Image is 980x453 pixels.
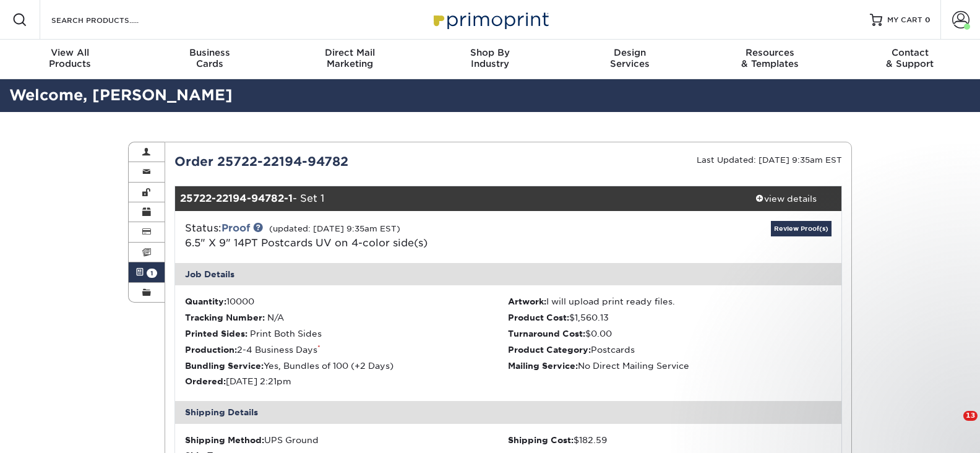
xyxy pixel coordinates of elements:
li: I will upload print ready files. [508,295,832,308]
div: Job Details [175,263,842,285]
span: Print Both Sides [250,329,322,339]
a: BusinessCards [140,40,280,79]
a: Review Proof(s) [771,221,832,236]
a: Shop ByIndustry [420,40,560,79]
a: Direct MailMarketing [280,40,420,79]
strong: Ordered: [185,376,226,386]
span: Contact [840,47,980,58]
strong: Turnaround Cost: [508,329,585,339]
iframe: Google Customer Reviews [3,415,105,449]
div: & Templates [700,47,840,69]
a: Contact& Support [840,40,980,79]
li: 10000 [185,295,509,308]
a: view details [730,186,841,211]
strong: Mailing Service: [508,361,578,371]
strong: 25722-22194-94782-1 [180,192,293,204]
div: Cards [140,47,280,69]
li: 2-4 Business Days [185,343,509,356]
div: UPS Ground [185,434,509,446]
span: Resources [700,47,840,58]
a: Proof [221,222,250,234]
div: Marketing [280,47,420,69]
strong: Product Cost: [508,313,569,322]
span: MY CART [887,15,922,25]
strong: Shipping Cost: [508,435,574,445]
li: Yes, Bundles of 100 (+2 Days) [185,360,509,372]
span: Business [140,47,280,58]
a: 1 [129,262,165,282]
span: Design [560,47,700,58]
a: 6.5" X 9" 14PT Postcards UV on 4-color side(s) [185,237,428,249]
strong: Production: [185,345,237,355]
li: $1,560.13 [508,311,832,324]
img: Primoprint [428,6,552,33]
strong: Tracking Number: [185,313,265,322]
a: Resources& Templates [700,40,840,79]
div: view details [730,192,841,205]
li: [DATE] 2:21pm [185,375,509,387]
strong: Bundling Service: [185,361,264,371]
strong: Quantity: [185,296,226,306]
div: Shipping Details [175,401,842,423]
iframe: Intercom live chat [938,411,968,441]
strong: Printed Sides: [185,329,247,339]
span: N/A [267,313,284,322]
strong: Product Category: [508,345,591,355]
input: SEARCH PRODUCTS..... [50,12,171,27]
div: Services [560,47,700,69]
div: - Set 1 [175,186,731,211]
div: $182.59 [508,434,832,446]
small: Last Updated: [DATE] 9:35am EST [697,155,842,165]
small: (updated: [DATE] 9:35am EST) [269,224,400,233]
div: Order 25722-22194-94782 [165,152,509,171]
span: 0 [925,15,931,24]
li: Postcards [508,343,832,356]
div: & Support [840,47,980,69]
a: DesignServices [560,40,700,79]
li: No Direct Mailing Service [508,360,832,372]
span: Shop By [420,47,560,58]
div: Industry [420,47,560,69]
span: 1 [147,269,157,278]
div: Status: [176,221,619,251]
li: $0.00 [508,327,832,340]
strong: Shipping Method: [185,435,264,445]
strong: Artwork: [508,296,546,306]
span: 13 [963,411,978,421]
span: Direct Mail [280,47,420,58]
